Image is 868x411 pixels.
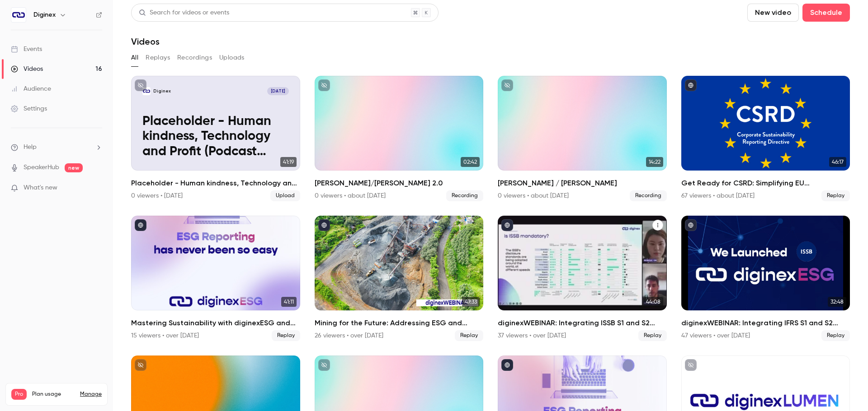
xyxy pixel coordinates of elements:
[498,331,566,340] div: 37 viewers • over [DATE]
[135,359,146,371] button: unpublished
[272,330,300,341] span: Replay
[315,216,484,341] a: 47:33Mining for the Future: Addressing ESG and responsible sourcing in the mining industry26 view...
[461,157,480,167] span: 02:42
[24,183,57,193] span: What's new
[681,216,850,341] li: diginexWEBINAR: Integrating IFRS S1 and S2 Standards in diginexESG
[681,76,850,201] li: Get Ready for CSRD: Simplifying EU Sustainability Reporting with diginexESG
[131,216,300,341] li: Mastering Sustainability with diginexESG and diginexADVISORY
[219,51,245,65] button: Uploads
[11,143,102,152] li: help-dropdown-opener
[142,114,289,160] p: Placeholder - Human kindness, Technology and Profit (Podcast recording)-20251007_113349-Meeting R...
[681,191,755,200] div: 67 viewers • about [DATE]
[498,318,667,328] h2: diginexWEBINAR: Integrating ISSB S1 and S2 Standards in diginexESG - Asia event
[643,297,663,307] span: 44:08
[65,163,83,172] span: new
[131,318,300,328] h2: Mastering Sustainability with diginexESG and diginexADVISORY
[153,88,171,94] p: Diginex
[131,331,199,340] div: 15 viewers • over [DATE]
[498,76,667,201] a: 14:22[PERSON_NAME] / [PERSON_NAME]0 viewers • about [DATE]Recording
[33,10,56,19] h6: Diginex
[681,178,850,189] h2: Get Ready for CSRD: Simplifying EU Sustainability Reporting with diginexESG
[315,178,484,189] h2: [PERSON_NAME]/[PERSON_NAME] 2.0
[11,65,43,74] div: Videos
[462,297,480,307] span: 47:33
[685,219,697,231] button: published
[24,163,59,172] a: SpeakerHub
[498,76,667,201] li: Emily / Hannah
[501,359,513,371] button: published
[315,331,383,340] div: 26 viewers • over [DATE]
[131,216,300,341] a: 41:11Mastering Sustainability with diginexESG and diginexADVISORY15 viewers • over [DATE]Replay
[146,51,170,65] button: Replays
[11,84,51,93] div: Audience
[131,178,300,189] h2: Placeholder - Human kindness, Technology and Profit (Podcast recording)-20251007_113349-Meeting R...
[11,389,27,400] span: Pro
[135,79,146,91] button: unpublished
[318,79,330,91] button: unpublished
[318,219,330,231] button: published
[131,51,138,65] button: All
[455,330,483,341] span: Replay
[315,191,386,200] div: 0 viewers • about [DATE]
[498,216,667,341] a: 44:08diginexWEBINAR: Integrating ISSB S1 and S2 Standards in diginexESG - Asia event37 viewers • ...
[267,87,289,95] span: [DATE]
[139,8,229,18] div: Search for videos or events
[747,4,799,22] button: New video
[135,219,146,231] button: published
[821,330,850,341] span: Replay
[685,79,697,91] button: published
[131,191,183,200] div: 0 viewers • [DATE]
[498,178,667,189] h2: [PERSON_NAME] / [PERSON_NAME]
[681,318,850,328] h2: diginexWEBINAR: Integrating IFRS S1 and S2 Standards in diginexESG
[646,157,663,167] span: 14:22
[318,359,330,371] button: unpublished
[315,76,484,201] a: 02:42[PERSON_NAME]/[PERSON_NAME] 2.00 viewers • about [DATE]Recording
[32,391,75,398] span: Plan usage
[501,219,513,231] button: published
[177,51,212,65] button: Recordings
[270,190,300,201] span: Upload
[501,79,513,91] button: unpublished
[446,190,483,201] span: Recording
[11,8,26,22] img: Diginex
[142,87,151,95] img: Placeholder - Human kindness, Technology and Profit (Podcast recording)-20251007_113349-Meeting R...
[829,157,846,167] span: 46:17
[280,157,297,167] span: 41:19
[630,190,667,201] span: Recording
[11,45,42,54] div: Events
[681,331,750,340] div: 47 viewers • over [DATE]
[828,297,846,307] span: 32:48
[131,36,160,47] h1: Videos
[802,4,850,22] button: Schedule
[681,76,850,201] a: 46:17Get Ready for CSRD: Simplifying EU Sustainability Reporting with diginexESG67 viewers • abou...
[685,359,697,371] button: unpublished
[315,318,484,328] h2: Mining for the Future: Addressing ESG and responsible sourcing in the mining industry
[131,4,850,404] section: Videos
[11,104,47,113] div: Settings
[315,216,484,341] li: Mining for the Future: Addressing ESG and responsible sourcing in the mining industry
[80,391,102,398] a: Manage
[638,330,667,341] span: Replay
[821,190,850,201] span: Replay
[131,76,300,201] a: Placeholder - Human kindness, Technology and Profit (Podcast recording)-20251007_113349-Meeting R...
[498,191,569,200] div: 0 viewers • about [DATE]
[315,76,484,201] li: Emily/Hannah 2.0
[281,297,297,307] span: 41:11
[24,143,37,152] span: Help
[498,216,667,341] li: diginexWEBINAR: Integrating ISSB S1 and S2 Standards in diginexESG - Asia event
[681,216,850,341] a: 32:48diginexWEBINAR: Integrating IFRS S1 and S2 Standards in diginexESG47 viewers • over [DATE]Re...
